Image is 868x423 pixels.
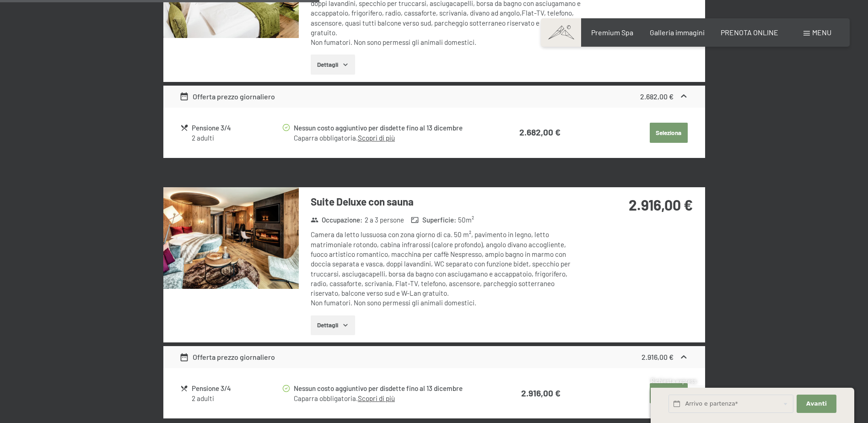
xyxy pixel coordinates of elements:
div: Nessun costo aggiuntivo per disdette fino al 13 dicembre [294,383,484,394]
button: Dettagli [311,315,355,336]
a: Scopri di più [358,134,395,142]
strong: 2.916,00 € [642,352,674,361]
div: Camera da letto lussuosa con zona giorno di ca. 50 m², pavimento in legno, letto matrimoniale rot... [311,230,583,308]
div: 2 adulti [192,133,281,143]
div: Offerta prezzo giornaliero2.916,00 € [163,346,705,368]
div: Offerta prezzo giornaliero2.682,00 € [163,86,705,108]
button: Avanti [797,395,836,413]
span: 2 a 3 persone [365,215,404,225]
button: Seleziona [650,383,688,403]
strong: 2.916,00 € [521,388,561,398]
strong: Occupazione : [311,215,363,225]
a: Galleria immagini [650,28,705,37]
h3: Suite Deluxe con sauna [311,195,583,209]
div: Pensione 3/4 [192,383,281,394]
span: Richiesta express [651,377,696,385]
strong: Superficie : [411,215,456,225]
div: Offerta prezzo giornaliero [179,91,275,102]
a: Premium Spa [591,28,633,37]
div: Offerta prezzo giornaliero [179,352,275,363]
strong: 2.682,00 € [519,127,561,137]
img: mss_renderimg.php [163,187,299,289]
a: PRENOTA ONLINE [721,28,778,37]
strong: 2.682,00 € [640,92,674,101]
strong: 2.916,00 € [629,196,693,213]
span: Menu [812,28,831,37]
span: 50 m² [458,215,474,225]
div: Caparra obbligatoria. [294,133,484,143]
a: Scopri di più [358,394,395,402]
div: 2 adulti [192,394,281,403]
div: Pensione 3/4 [192,123,281,133]
button: Seleziona [650,123,688,143]
div: Caparra obbligatoria. [294,394,484,403]
span: Avanti [806,400,827,408]
div: Nessun costo aggiuntivo per disdette fino al 13 dicembre [294,123,484,133]
button: Dettagli [311,54,355,75]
